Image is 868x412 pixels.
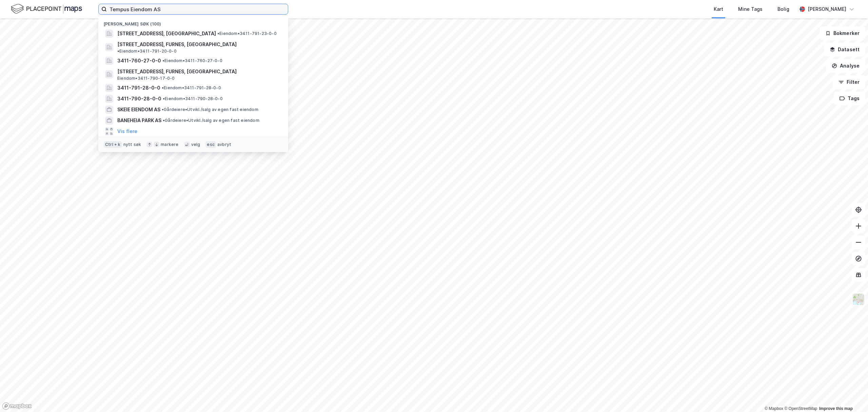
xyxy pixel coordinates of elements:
[163,96,223,101] span: Eiendom • 3411-790-28-0-0
[784,406,817,411] a: OpenStreetMap
[163,118,259,123] span: Gårdeiere • Utvikl./salg av egen fast eiendom
[162,85,164,90] span: •
[217,31,219,36] span: •
[117,116,161,125] span: BANEHEIA PARK AS
[205,141,216,148] div: esc
[162,107,258,112] span: Gårdeiere • Utvikl./salg av egen fast eiendom
[117,106,160,114] span: SKEIE EIENDOM AS
[117,40,237,49] span: [STREET_ADDRESS], FURNES, [GEOGRAPHIC_DATA]
[117,68,280,76] span: [STREET_ADDRESS], FURNES, [GEOGRAPHIC_DATA]
[117,49,177,54] span: Eiendom • 3411-791-20-0-0
[161,142,178,147] div: markere
[11,3,82,15] img: logo.f888ab2527a4732fd821a326f86c7f29.svg
[852,293,865,306] img: Z
[117,95,161,103] span: 3411-790-28-0-0
[826,59,865,73] button: Analyse
[117,49,119,54] span: •
[123,142,141,147] div: nytt søk
[808,5,846,13] div: [PERSON_NAME]
[98,16,288,28] div: [PERSON_NAME] søk (100)
[777,5,789,13] div: Bolig
[117,76,175,81] span: Eiendom • 3411-790-17-0-0
[117,127,137,135] button: Vis flere
[162,85,221,91] span: Eiendom • 3411-791-28-0-0
[820,26,865,40] button: Bokmerker
[117,30,216,38] span: [STREET_ADDRESS], [GEOGRAPHIC_DATA]
[819,406,853,411] a: Improve this map
[834,92,865,105] button: Tags
[833,75,865,89] button: Filter
[107,4,288,14] input: Søk på adresse, matrikkel, gårdeiere, leietakere eller personer
[834,379,868,412] iframe: Chat Widget
[162,58,164,63] span: •
[163,118,165,123] span: •
[117,57,161,65] span: 3411-760-27-0-0
[217,31,277,36] span: Eiendom • 3411-791-23-0-0
[824,43,865,56] button: Datasett
[765,406,783,411] a: Mapbox
[104,141,122,148] div: Ctrl + k
[163,96,165,101] span: •
[834,379,868,412] div: Kontrollprogram for chat
[217,142,231,147] div: avbryt
[714,5,723,13] div: Kart
[738,5,763,13] div: Mine Tags
[2,402,32,410] a: Mapbox homepage
[162,107,164,112] span: •
[191,142,200,147] div: velg
[162,58,222,63] span: Eiendom • 3411-760-27-0-0
[117,84,160,92] span: 3411-791-28-0-0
